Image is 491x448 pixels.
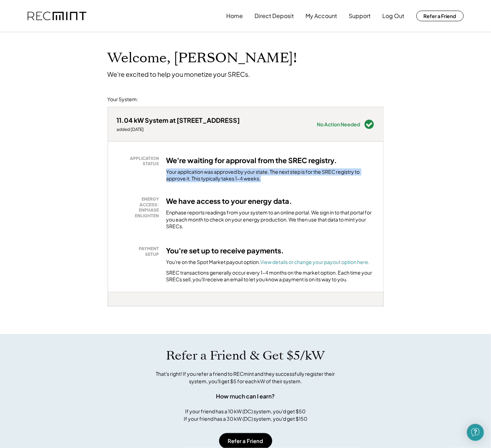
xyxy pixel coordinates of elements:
[117,116,240,124] div: 11.04 kW System at [STREET_ADDRESS]
[120,246,159,257] div: PAYMENT SETUP
[166,196,292,206] h3: We have access to your energy data.
[306,9,337,23] button: My Account
[108,306,133,309] div: pxaswcef - VA Distributed
[416,11,464,21] button: Refer a Friend
[166,209,375,230] div: Enphase reports readings from your system to an online portal. We sign in to that portal for you ...
[166,259,370,266] div: You're on the Spot Market payout option.
[261,259,370,265] a: View details or change your payout option here.
[108,70,250,78] div: We're excited to help you monetize your SRECs.
[108,96,138,103] div: Your System:
[166,246,284,255] h3: You're set up to receive payments.
[117,127,240,132] div: added [DATE]
[349,9,371,23] button: Support
[28,12,86,21] img: recmint-logotype%403x.png
[467,424,484,441] div: Open Intercom Messenger
[383,9,405,23] button: Log Out
[166,168,375,182] div: Your application was approved by your state. The next step is for the SREC registry to approve it...
[255,9,294,23] button: Direct Deposit
[166,348,325,363] h1: Refer a Friend & Get $5/kW
[216,392,275,401] div: How much can I earn?
[120,196,159,218] div: ENERGY ACCESS: ENPHASE ENLIGHTEN
[120,156,159,167] div: APPLICATION STATUS
[227,9,243,23] button: Home
[184,408,307,423] div: If your friend has a 10 kW (DC) system, you'd get $50 If your friend has a 30 kW (DC) system, you...
[317,122,360,127] div: No Action Needed
[166,269,375,283] div: SREC transactions generally occur every 1-4 months on the market option. Each time your SRECs sel...
[148,370,343,385] div: That's right! If you refer a friend to RECmint and they successfully register their system, you'l...
[108,50,297,67] h1: Welcome, [PERSON_NAME]!
[166,156,337,165] h3: We're waiting for approval from the SREC registry.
